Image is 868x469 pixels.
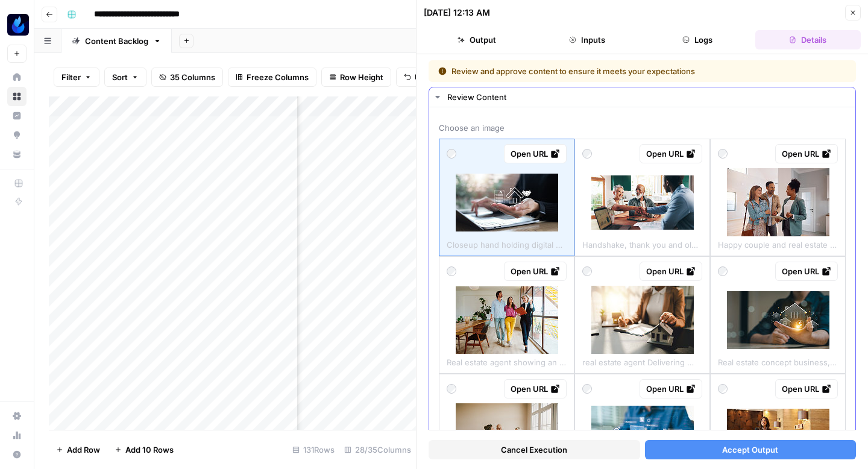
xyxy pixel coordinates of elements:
button: Filter [54,68,99,87]
a: Open URL [775,262,838,281]
button: Accept Output [645,440,857,459]
span: Closeup hand holding digital house contract icon with handshake, concept of online property trans... [447,236,567,251]
button: Sort [104,68,146,87]
a: Opportunities [7,125,27,145]
img: closeup-hand-holding-digital-house-contract-icon-with-handshake-concept-of-online-property.jpg [456,174,558,231]
a: Open URL [640,379,702,398]
img: handshake-thank-you-and-old-couple-with-financial-advisor-for-retirement-fund-fraud.jpg [591,175,694,230]
a: Open URL [775,379,838,398]
div: Open URL [646,383,696,395]
span: Real estate agent showing an apartment to a couple. [447,354,567,368]
img: real-estate-agent-showing-an-apartment-to-a-couple.jpg [456,286,558,354]
a: Home [7,68,27,87]
span: Sort [112,71,128,83]
span: Add 10 Rows [125,444,174,456]
span: Freeze Columns [247,71,309,83]
span: Cancel Execution [501,444,567,456]
button: 35 Columns [151,68,223,87]
span: Choose an image [439,122,846,134]
img: happy-couple-and-real-estate-agent-using-digital-tablet-during-open-house-day.jpg [727,168,829,236]
div: 131 Rows [288,440,339,459]
a: Open URL [504,379,567,398]
span: Real estate concept business, home insurance and real estate protection. Real estate investment c... [718,354,838,368]
button: Add Row [49,440,107,459]
button: Logs [645,30,750,49]
button: Freeze Columns [228,68,316,87]
a: Insights [7,106,27,125]
button: Add 10 Rows [107,440,181,459]
a: Open URL [504,262,567,281]
a: Content Backlog [61,29,172,53]
div: Open URL [511,265,560,277]
a: Open URL [504,144,567,163]
span: Happy couple and real estate agent using digital tablet during open house day. [718,236,838,251]
button: Output [424,30,529,49]
button: Help + Support [7,445,27,464]
a: Open URL [640,144,702,163]
img: confident-businesswoman-using-tablet-at-the-company-lobby.jpg [727,409,829,467]
div: Content Backlog [85,35,148,47]
a: Open URL [640,262,702,281]
button: Inputs [534,30,640,49]
button: Details [755,30,861,49]
div: Open URL [511,148,560,160]
div: Open URL [782,383,831,395]
a: Open URL [775,144,838,163]
div: Open URL [511,383,560,395]
div: Open URL [646,148,696,160]
span: Handshake, thank you and old couple with financial advisor for retirement fund, fraud protection ... [582,236,702,251]
a: Settings [7,406,27,426]
div: Open URL [646,265,696,277]
img: real-estate-agent-delivering-sample-homes-to-customers-mortgage-loan-contracts-make-a.jpg [591,286,694,354]
button: Cancel Execution [429,440,640,459]
a: Usage [7,426,27,445]
a: Your Data [7,145,27,164]
button: Workspace: AgentFire Content [7,10,27,40]
div: Review and approve content to ensure it meets your expectations [438,65,771,77]
div: Open URL [782,148,831,160]
div: 28/35 Columns [339,440,416,459]
img: real-estate-concept-business-home-insurance-and-real-estate-protection-real-estate-investment.jpg [727,291,829,349]
span: real estate agent Delivering sample homes to customers, mortgage loan contracts. Make a contract ... [582,354,702,368]
a: Browse [7,87,27,106]
span: Filter [61,71,81,83]
span: Accept Output [722,444,778,456]
button: Row Height [321,68,391,87]
div: [DATE] 12:13 AM [424,7,490,19]
button: Undo [396,68,443,87]
span: Add Row [67,444,100,456]
span: 35 Columns [170,71,215,83]
button: Review Content [429,87,855,107]
div: Open URL [782,265,831,277]
div: Review Content [447,91,848,103]
img: AgentFire Content Logo [7,14,29,36]
span: Row Height [340,71,383,83]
